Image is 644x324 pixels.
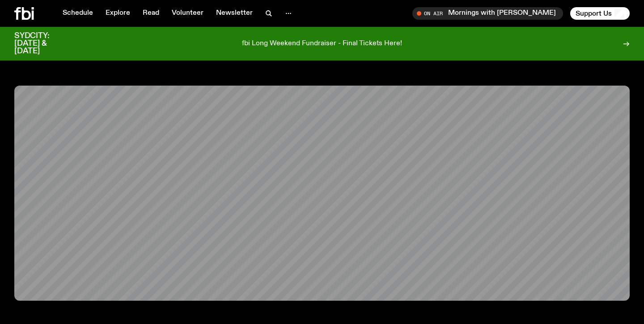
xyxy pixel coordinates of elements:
a: Volunteer [166,7,209,20]
button: Support Us [570,7,630,20]
a: Newsletter [211,7,258,20]
span: Support Us [576,9,612,17]
a: Schedule [57,7,98,20]
p: fbi Long Weekend Fundraiser - Final Tickets Here! [242,40,402,48]
button: On AirMornings with [PERSON_NAME] [412,7,563,20]
h3: SYDCITY: [DATE] & [DATE] [14,32,72,55]
a: Read [137,7,165,20]
a: Explore [100,7,136,20]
